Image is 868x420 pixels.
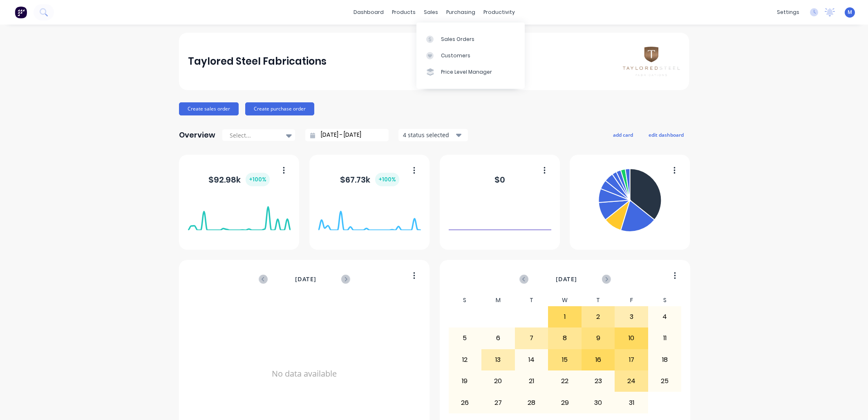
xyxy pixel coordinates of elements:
div: 10 [615,328,648,348]
div: Sales Orders [441,36,474,43]
button: 4 status selected [398,129,468,141]
div: S [648,294,682,306]
a: Sales Orders [416,31,525,47]
div: 19 [449,371,481,391]
div: 14 [515,350,548,370]
span: M [848,9,852,16]
div: settings [773,6,803,18]
div: 20 [482,371,515,391]
div: 17 [615,350,648,370]
button: edit dashboard [643,129,689,140]
div: 16 [582,350,615,370]
div: + 100 % [246,173,270,186]
div: W [548,294,582,306]
div: 13 [482,350,515,370]
div: S [448,294,482,306]
div: 18 [649,350,681,370]
div: 1 [548,307,581,327]
div: 8 [548,328,581,348]
div: productivity [479,6,519,18]
div: products [388,6,420,18]
span: [DATE] [295,275,316,284]
div: 29 [548,392,581,413]
div: 15 [548,350,581,370]
div: 31 [615,392,648,413]
div: 24 [615,371,648,391]
div: 28 [515,392,548,413]
div: 26 [449,392,481,413]
a: Customers [416,47,525,64]
a: dashboard [349,6,388,18]
a: Price Level Manager [416,64,525,80]
div: 12 [449,350,481,370]
div: Price Level Manager [441,68,492,76]
div: 23 [582,371,615,391]
div: 21 [515,371,548,391]
button: Create sales order [179,102,239,115]
div: 9 [582,328,615,348]
div: 11 [649,328,681,348]
div: Taylored Steel Fabrications [188,53,327,70]
div: 22 [548,371,581,391]
img: Factory [15,6,27,18]
div: 6 [482,328,515,348]
div: $ 0 [494,174,505,186]
div: Customers [441,52,470,59]
div: Overview [179,127,215,143]
div: 4 status selected [403,131,454,139]
div: M [481,294,515,306]
div: $ 67.73k [340,173,399,186]
div: F [615,294,648,306]
div: 3 [615,307,648,327]
div: $ 92.98k [208,173,270,186]
div: 5 [449,328,481,348]
button: add card [608,129,638,140]
span: [DATE] [556,275,577,284]
div: + 100 % [375,173,399,186]
div: 7 [515,328,548,348]
div: 2 [582,307,615,327]
div: sales [420,6,442,18]
div: T [515,294,548,306]
div: 27 [482,392,515,413]
div: purchasing [442,6,479,18]
div: 4 [649,307,681,327]
div: 30 [582,392,615,413]
button: Create purchase order [245,102,314,115]
img: Taylored Steel Fabrications [623,47,680,76]
div: T [582,294,615,306]
div: 25 [649,371,681,391]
